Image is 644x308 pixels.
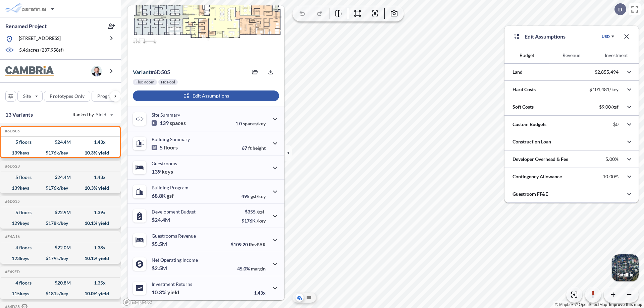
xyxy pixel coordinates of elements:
img: BrandImage [5,66,54,76]
span: spaces [170,120,186,126]
p: 10.3% [152,289,179,296]
p: 1.0 [235,121,266,126]
button: Edit Assumptions [133,90,279,101]
p: Investment Returns [152,281,192,287]
p: [STREET_ADDRESS] [19,35,61,43]
span: gsf/key [251,193,266,199]
p: $101,481/key [589,86,619,93]
span: spaces/key [243,121,266,126]
p: Satellite [617,272,633,278]
span: Yield [96,111,107,118]
p: 13 Variants [5,111,33,119]
span: height [253,145,266,151]
p: Soft Costs [513,104,534,110]
p: $5.5M [152,241,168,247]
p: 495 [241,193,266,199]
span: keys [162,168,173,175]
p: Program [97,93,116,100]
p: $0 [613,121,619,127]
span: yield [167,289,179,296]
p: Building Program [152,185,189,190]
p: Net Operating Income [152,257,198,263]
p: Renamed Project [5,22,47,30]
h5: Click to copy the code [4,164,20,169]
img: user logo [91,66,102,76]
p: $24.4M [152,217,171,223]
span: Variant [133,69,151,75]
p: 67 [242,145,266,151]
p: Developer Overhead & Fee [513,156,568,163]
p: Site [23,93,31,100]
p: Guestrooms Revenue [152,233,196,239]
button: Program [92,91,128,102]
p: Guestrooms [152,161,177,166]
p: Building Summary [152,136,190,142]
p: 5 [152,144,178,151]
p: Site Summary [152,112,180,118]
p: 10.00% [603,174,619,180]
p: 1.43x [254,290,266,296]
p: 139 [152,120,186,126]
span: gsf [167,192,174,199]
p: Guestroom FF&E [513,191,548,197]
p: 68.8K [152,192,174,199]
button: Aerial View [296,294,304,302]
a: Mapbox homepage [123,298,152,306]
p: $9.00/gsf [599,104,619,110]
p: 139 [152,168,173,175]
p: 5.00% [605,156,619,162]
p: Land [513,69,523,75]
p: $2,855,494 [595,69,619,75]
p: $355 [241,209,266,214]
div: USD [602,34,610,39]
p: Edit Assumptions [525,33,566,41]
button: Site Plan [305,294,313,302]
p: D [618,6,622,12]
h5: Click to copy the code [4,199,20,204]
p: $109.20 [231,242,266,247]
button: Switcher ImageSatellite [612,254,639,281]
p: 45.0% [237,266,266,271]
a: OpenStreetMap [575,302,607,307]
p: Hard Costs [513,86,536,93]
p: Custom Budgets [513,121,546,128]
p: 5.46 acres ( 237,958 sf) [19,47,64,54]
a: Mapbox [555,302,574,307]
a: Improve this map [609,302,642,307]
h5: Click to copy the code [4,129,20,133]
span: /gsf [257,209,264,214]
span: /key [257,218,266,224]
span: RevPAR [249,242,266,247]
h5: Click to copy the code [4,234,20,239]
span: floors [164,144,178,151]
p: Prototypes Only [50,93,85,100]
p: Construction Loan [513,138,551,145]
button: Revenue [549,47,594,63]
button: Budget [504,47,549,63]
p: # 6d505 [133,69,170,75]
img: Switcher Image [612,254,639,281]
p: $176K [241,218,266,224]
p: $2.5M [152,265,168,271]
p: Contingency Allowance [513,173,562,180]
span: margin [251,266,266,271]
button: Site [17,91,43,102]
p: No Pool [161,79,175,85]
p: Flex Room [136,79,154,85]
p: Development Budget [152,209,196,214]
button: Investment [594,47,639,63]
button: Prototypes Only [44,91,90,102]
button: Ranked by Yield [67,109,117,120]
span: ft [248,145,252,151]
h5: Click to copy the code [4,269,20,274]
